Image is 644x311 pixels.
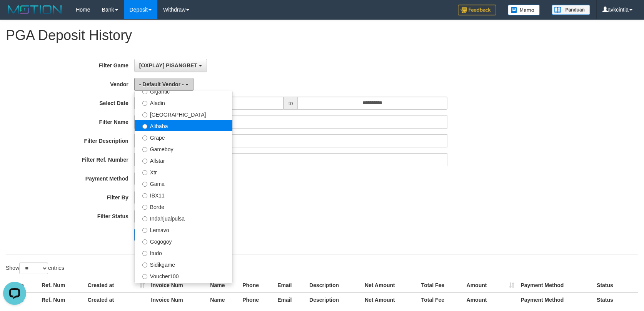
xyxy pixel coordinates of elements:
[142,124,147,129] input: Alibaba
[135,131,232,143] label: Grape
[142,112,147,117] input: [GEOGRAPHIC_DATA]
[594,278,638,293] th: Status
[6,28,638,43] h1: PGA Deposit History
[6,4,64,15] img: MOTION_logo.png
[464,278,518,293] th: Amount
[142,193,147,198] input: IBX11
[6,278,38,293] th: Game
[135,108,232,120] label: [GEOGRAPHIC_DATA]
[135,166,232,177] label: Xtr
[134,78,194,91] button: - Default Vendor -
[38,278,85,293] th: Ref. Num
[142,147,147,152] input: Gameboy
[142,216,147,221] input: Indahjualpulsa
[274,293,306,307] th: Email
[6,263,64,274] label: Show entries
[142,159,147,164] input: Allstar
[594,293,638,307] th: Status
[142,205,147,210] input: Borde
[142,182,147,187] input: Gama
[362,278,418,293] th: Net Amount
[134,59,207,72] button: [OXPLAY] PISANGBET
[207,278,239,293] th: Name
[517,278,594,293] th: Payment Method
[508,5,540,15] img: Button%20Memo.svg
[135,189,232,201] label: IBX11
[135,201,232,212] label: Borde
[135,224,232,235] label: Lemavo
[19,263,48,274] select: Showentries
[239,293,274,307] th: Phone
[135,235,232,247] label: Gogogoy
[306,293,362,307] th: Description
[552,5,590,15] img: panduan.png
[142,170,147,175] input: Xtr
[135,212,232,224] label: Indahjualpulsa
[142,274,147,279] input: Voucher100
[135,177,232,189] label: Gama
[142,263,147,268] input: Sidikgame
[142,251,147,256] input: Itudo
[85,293,148,307] th: Created at
[148,293,207,307] th: Invoice Num
[135,154,232,166] label: Allstar
[135,247,232,258] label: Itudo
[418,278,464,293] th: Total Fee
[274,278,306,293] th: Email
[207,293,239,307] th: Name
[142,89,147,94] input: Gigantic
[3,3,26,26] button: Open LiveChat chat widget
[142,135,147,140] input: Grape
[135,270,232,281] label: Voucher100
[135,143,232,154] label: Gameboy
[135,97,232,108] label: Aladin
[135,120,232,131] label: Alibaba
[464,293,518,307] th: Amount
[135,281,232,293] label: Awalpulsa
[458,5,496,15] img: Feedback.jpg
[139,81,184,87] span: - Default Vendor -
[284,97,298,110] span: to
[418,293,464,307] th: Total Fee
[362,293,418,307] th: Net Amount
[85,278,148,293] th: Created at
[517,293,594,307] th: Payment Method
[142,101,147,106] input: Aladin
[38,293,85,307] th: Ref. Num
[135,258,232,270] label: Sidikgame
[306,278,362,293] th: Description
[139,62,197,69] span: [OXPLAY] PISANGBET
[142,239,147,244] input: Gogogoy
[239,278,274,293] th: Phone
[148,278,207,293] th: Invoice Num
[142,228,147,233] input: Lemavo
